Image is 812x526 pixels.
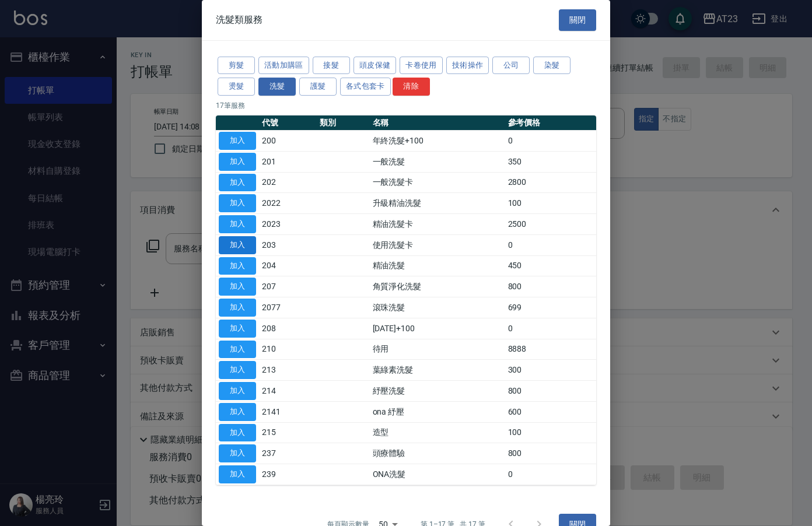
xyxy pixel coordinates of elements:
[219,320,256,338] button: 加入
[259,360,317,381] td: 213
[219,382,256,400] button: 加入
[219,153,256,171] button: 加入
[370,131,505,152] td: 年終洗髮+100
[259,318,317,339] td: 208
[259,234,317,255] td: 203
[370,172,505,193] td: 一般洗髮卡
[505,234,596,255] td: 0
[259,115,317,131] th: 代號
[370,214,505,235] td: 精油洗髮卡
[370,193,505,214] td: 升級精油洗髮
[505,151,596,172] td: 350
[219,341,256,359] button: 加入
[219,215,256,233] button: 加入
[505,339,596,360] td: 8888
[259,151,317,172] td: 201
[340,78,391,96] button: 各式包套卡
[393,78,430,96] button: 清除
[259,401,317,422] td: 2141
[259,464,317,485] td: 239
[505,131,596,152] td: 0
[559,9,596,31] button: 關閉
[218,78,255,96] button: 燙髮
[219,299,256,317] button: 加入
[505,193,596,214] td: 100
[505,318,596,339] td: 0
[259,172,317,193] td: 202
[505,464,596,485] td: 0
[259,297,317,318] td: 2077
[370,318,505,339] td: [DATE]+100
[259,255,317,276] td: 204
[219,361,256,379] button: 加入
[259,339,317,360] td: 210
[370,401,505,422] td: ona 紓壓
[353,57,397,75] button: 頭皮保健
[259,443,317,464] td: 237
[219,194,256,212] button: 加入
[259,276,317,297] td: 207
[299,78,337,96] button: 護髮
[219,257,256,275] button: 加入
[533,57,570,75] button: 染髮
[219,174,256,192] button: 加入
[492,57,530,75] button: 公司
[216,14,262,26] span: 洗髮類服務
[370,297,505,318] td: 滾珠洗髮
[370,422,505,443] td: 造型
[219,403,256,421] button: 加入
[505,401,596,422] td: 600
[400,57,443,75] button: 卡卷使用
[505,360,596,381] td: 300
[259,193,317,214] td: 2022
[370,464,505,485] td: ONA洗髮
[258,78,296,96] button: 洗髮
[370,276,505,297] td: 角質淨化洗髮
[370,443,505,464] td: 頭療體驗
[505,443,596,464] td: 800
[446,57,489,75] button: 技術操作
[259,422,317,443] td: 215
[259,131,317,152] td: 200
[370,115,505,131] th: 名稱
[219,132,256,150] button: 加入
[505,115,596,131] th: 參考價格
[505,381,596,402] td: 800
[370,151,505,172] td: 一般洗髮
[370,339,505,360] td: 待用
[505,422,596,443] td: 100
[505,255,596,276] td: 450
[216,100,596,111] p: 17 筆服務
[313,57,350,75] button: 接髮
[219,278,256,296] button: 加入
[370,234,505,255] td: 使用洗髮卡
[370,255,505,276] td: 精油洗髮
[505,214,596,235] td: 2500
[219,444,256,462] button: 加入
[370,360,505,381] td: 葉綠素洗髮
[258,57,309,75] button: 活動加購區
[317,115,369,131] th: 類別
[505,276,596,297] td: 800
[370,381,505,402] td: 紓壓洗髮
[218,57,255,75] button: 剪髮
[219,236,256,254] button: 加入
[259,381,317,402] td: 214
[505,297,596,318] td: 699
[219,465,256,483] button: 加入
[219,424,256,442] button: 加入
[505,172,596,193] td: 2800
[259,214,317,235] td: 2023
